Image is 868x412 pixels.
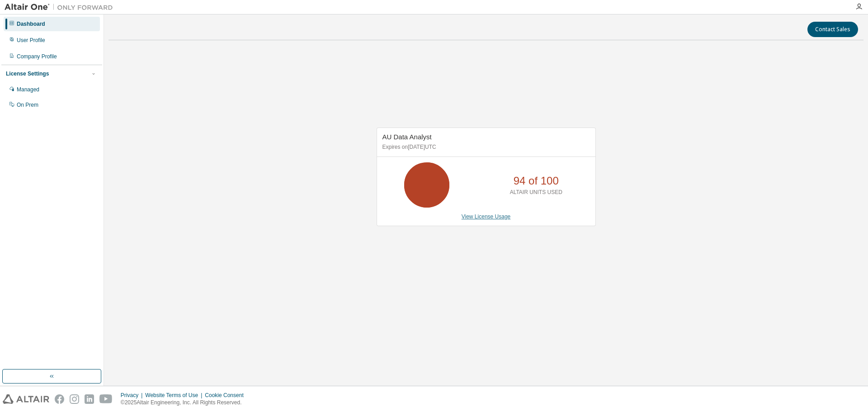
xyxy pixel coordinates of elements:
div: Dashboard [17,20,45,28]
p: Expires on [DATE] UTC [382,143,588,151]
div: Website Terms of Use [145,392,205,399]
img: instagram.svg [70,394,79,404]
span: AU Data Analyst [382,133,432,141]
div: Privacy [121,392,145,399]
p: 94 of 100 [514,173,559,189]
div: License Settings [6,70,49,77]
img: Altair One [5,3,118,12]
div: Cookie Consent [205,392,249,399]
div: On Prem [17,101,38,109]
div: User Profile [17,37,45,44]
img: facebook.svg [55,394,64,404]
img: linkedin.svg [85,394,94,404]
a: View License Usage [462,213,511,220]
img: youtube.svg [99,394,113,404]
button: Contact Sales [807,22,858,37]
div: Managed [17,86,39,93]
div: Company Profile [17,53,57,60]
img: altair_logo.svg [3,394,49,404]
p: © 2025 Altair Engineering, Inc. All Rights Reserved. [121,399,249,407]
p: ALTAIR UNITS USED [510,189,562,196]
